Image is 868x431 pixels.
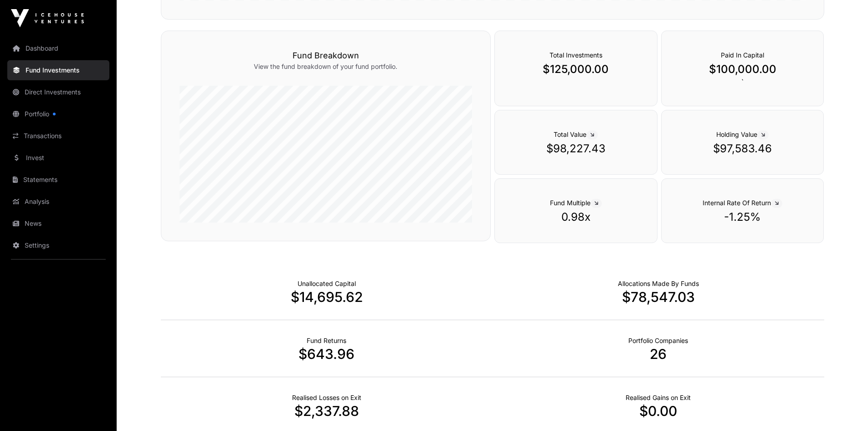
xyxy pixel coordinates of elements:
span: Total Investments [550,51,602,59]
p: $100,000.00 [680,62,806,77]
p: $643.96 [161,346,493,362]
p: Capital Deployed Into Companies [618,279,699,288]
div: ` [661,31,824,106]
p: 0.98x [513,210,639,224]
p: 26 [493,346,824,362]
p: $2,337.88 [161,403,493,419]
a: Settings [7,235,109,255]
span: Holding Value [716,130,769,138]
p: Net Realised on Positive Exits [626,393,691,402]
p: View the fund breakdown of your fund portfolio. [180,62,472,71]
p: Cash not yet allocated [298,279,356,288]
span: Total Value [554,130,598,138]
a: Invest [7,148,109,168]
span: Internal Rate Of Return [703,199,782,207]
p: Realised Returns from Funds [307,336,346,345]
iframe: Chat Widget [822,387,868,431]
img: Icehouse Ventures Logo [11,9,84,27]
a: Direct Investments [7,82,109,102]
p: $97,583.46 [680,141,806,156]
a: News [7,213,109,234]
p: $0.00 [493,403,824,419]
p: $125,000.00 [513,62,639,77]
a: Statements [7,170,109,190]
a: Fund Investments [7,60,109,80]
p: Net Realised on Negative Exits [292,393,361,402]
a: Analysis [7,192,109,212]
p: -1.25% [680,210,806,224]
span: Fund Multiple [550,199,602,207]
a: Dashboard [7,38,109,58]
p: $98,227.43 [513,141,639,156]
p: $14,695.62 [161,289,493,305]
a: Portfolio [7,104,109,124]
p: $78,547.03 [493,289,824,305]
a: Transactions [7,126,109,146]
h3: Fund Breakdown [180,49,472,62]
span: Paid In Capital [721,51,764,59]
p: Number of Companies Deployed Into [628,336,688,345]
